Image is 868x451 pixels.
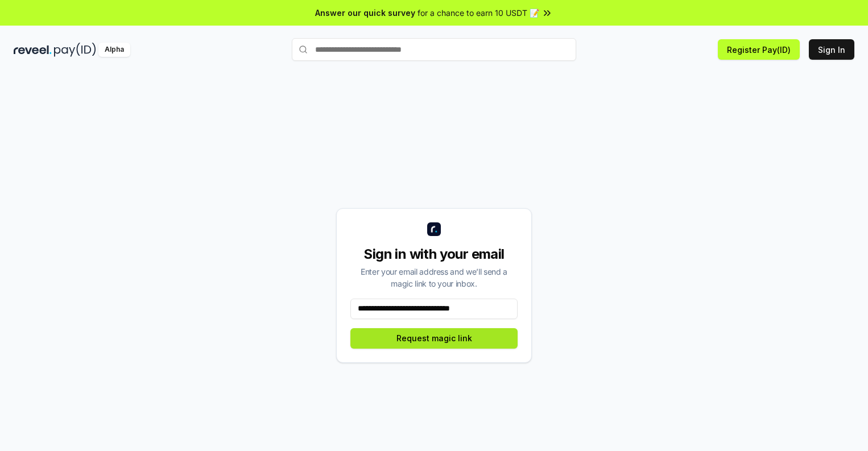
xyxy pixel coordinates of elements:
button: Sign In [809,39,854,60]
div: Alpha [98,43,130,57]
img: pay_id [54,43,96,57]
span: Answer our quick survey [315,7,415,19]
img: logo_small [427,222,441,236]
div: Sign in with your email [350,245,518,263]
div: Enter your email address and we’ll send a magic link to your inbox. [350,266,518,289]
img: reveel_dark [14,43,52,57]
span: for a chance to earn 10 USDT 📝 [418,7,539,19]
button: Register Pay(ID) [718,39,800,60]
button: Request magic link [350,328,518,349]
